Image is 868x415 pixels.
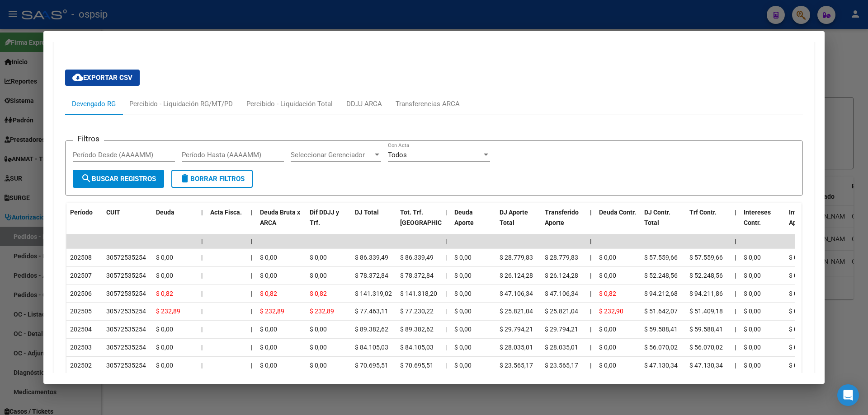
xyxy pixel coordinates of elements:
[70,209,93,216] span: Período
[731,203,740,242] datatable-header-cell: |
[744,209,771,226] span: Intereses Contr.
[251,344,252,351] span: |
[201,308,203,315] span: |
[207,203,247,242] datatable-header-cell: Acta Fisca.
[396,99,460,109] div: Transferencias ARCA
[740,203,785,242] datatable-header-cell: Intereses Contr.
[251,209,253,216] span: |
[454,326,472,333] span: $ 0,00
[744,362,761,369] span: $ 0,00
[689,209,717,216] span: Trf Contr.
[442,203,451,242] datatable-header-cell: |
[789,290,806,297] span: $ 0,00
[590,272,591,279] span: |
[735,209,736,216] span: |
[251,238,253,245] span: |
[644,308,678,315] span: $ 51.642,07
[72,74,132,82] span: Exportar CSV
[246,99,333,109] div: Percibido - Liquidación Total
[70,272,92,279] span: 202507
[644,326,678,333] span: $ 59.588,41
[156,308,180,315] span: $ 232,89
[400,326,434,333] span: $ 89.382,62
[156,362,173,369] span: $ 0,00
[545,308,578,315] span: $ 25.821,04
[251,362,252,369] span: |
[735,290,736,297] span: |
[590,254,591,261] span: |
[70,362,92,369] span: 202502
[644,290,678,297] span: $ 94.212,68
[454,254,472,261] span: $ 0,00
[500,362,533,369] span: $ 23.565,17
[545,344,578,351] span: $ 28.035,01
[156,344,173,351] span: $ 0,00
[310,254,327,261] span: $ 0,00
[599,344,616,351] span: $ 0,00
[735,344,736,351] span: |
[106,252,146,263] div: 30572535254
[454,308,472,315] span: $ 0,00
[201,326,203,333] span: |
[689,308,723,315] span: $ 51.409,18
[644,362,678,369] span: $ 47.130,34
[260,326,277,333] span: $ 0,00
[451,203,496,242] datatable-header-cell: Deuda Aporte
[179,175,245,183] span: Borrar Filtros
[201,209,203,216] span: |
[72,72,83,83] mat-icon: cloud_download
[106,342,146,353] div: 30572535254
[400,344,434,351] span: $ 84.105,03
[735,362,736,369] span: |
[106,270,146,281] div: 30572535254
[260,272,277,279] span: $ 0,00
[454,209,474,226] span: Deuda Aporte
[500,308,533,315] span: $ 25.821,04
[156,272,173,279] span: $ 0,00
[400,254,434,261] span: $ 86.339,49
[396,203,442,242] datatable-header-cell: Tot. Trf. Bruto
[744,308,761,315] span: $ 0,00
[400,209,462,226] span: Tot. Trf. [GEOGRAPHIC_DATA]
[545,254,578,261] span: $ 28.779,83
[789,326,806,333] span: $ 0,00
[260,290,277,297] span: $ 0,82
[454,362,472,369] span: $ 0,00
[445,308,447,315] span: |
[500,344,533,351] span: $ 28.035,01
[355,254,388,261] span: $ 86.339,49
[789,344,806,351] span: $ 0,00
[599,326,616,333] span: $ 0,00
[201,362,203,369] span: |
[310,326,327,333] span: $ 0,00
[251,326,252,333] span: |
[251,308,252,315] span: |
[70,254,92,261] span: 202508
[644,209,670,226] span: DJ Contr. Total
[735,308,736,315] span: |
[251,272,252,279] span: |
[545,326,578,333] span: $ 29.794,21
[106,306,146,317] div: 30572535254
[355,290,392,297] span: $ 141.319,02
[106,209,120,216] span: CUIT
[445,290,447,297] span: |
[599,290,616,297] span: $ 0,82
[351,203,396,242] datatable-header-cell: DJ Total
[689,362,723,369] span: $ 47.130,34
[66,203,103,242] datatable-header-cell: Período
[400,308,434,315] span: $ 77.230,22
[541,203,586,242] datatable-header-cell: Transferido Aporte
[641,203,686,242] datatable-header-cell: DJ Contr. Total
[201,290,203,297] span: |
[106,360,146,371] div: 30572535254
[210,209,242,216] span: Acta Fisca.
[346,99,382,109] div: DDJJ ARCA
[599,254,616,261] span: $ 0,00
[179,173,190,184] mat-icon: delete
[689,254,723,261] span: $ 57.559,66
[744,290,761,297] span: $ 0,00
[500,326,533,333] span: $ 29.794,21
[247,203,256,242] datatable-header-cell: |
[156,290,173,297] span: $ 0,82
